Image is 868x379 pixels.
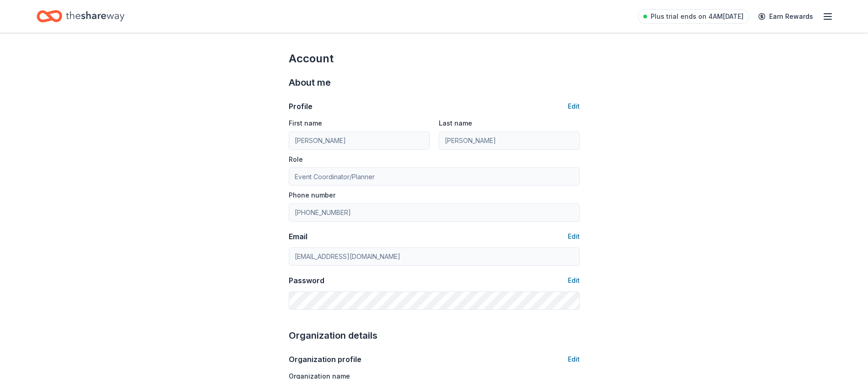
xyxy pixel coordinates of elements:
[439,119,472,128] label: Last name
[289,51,580,66] div: Account
[289,354,361,365] div: Organization profile
[753,8,819,25] a: Earn Rewards
[289,75,580,90] div: About me
[568,275,580,286] button: Edit
[289,155,303,164] label: Role
[289,101,313,112] div: Profile
[289,231,307,242] div: Email
[568,101,580,112] button: Edit
[568,354,580,365] button: Edit
[638,9,749,24] a: Plus trial ends on 4AM[DATE]
[289,191,335,200] label: Phone number
[289,328,580,343] div: Organization details
[289,275,324,286] div: Password
[289,119,322,128] label: First name
[37,5,124,27] a: Home
[651,11,744,22] span: Plus trial ends on 4AM[DATE]
[568,231,580,242] button: Edit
